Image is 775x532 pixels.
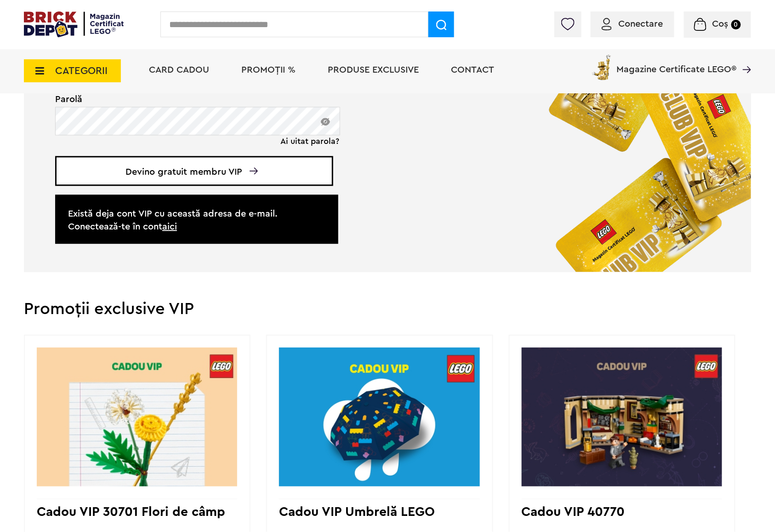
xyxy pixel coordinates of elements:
[731,20,741,29] small: 0
[55,95,323,104] span: Parolă
[619,19,663,29] span: Conectare
[280,137,339,146] a: Ai uitat parola?
[149,65,209,74] a: Card Cadou
[24,301,751,317] h2: Promoții exclusive VIP
[250,167,258,174] img: Arrow%20-%20Down.svg
[162,222,177,231] a: aici
[55,156,333,186] span: Devino gratuit membru VIP
[55,194,338,244] span: Există deja cont VIP cu această adresa de e-mail. Conectează-te în cont
[55,66,108,76] span: CATEGORII
[451,65,494,74] a: Contact
[617,53,737,74] span: Magazine Certificate LEGO®
[737,53,751,62] a: Magazine Certificate LEGO®
[328,65,419,74] a: Produse exclusive
[712,19,729,29] span: Coș
[602,19,663,29] a: Conectare
[241,65,296,74] a: PROMOȚII %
